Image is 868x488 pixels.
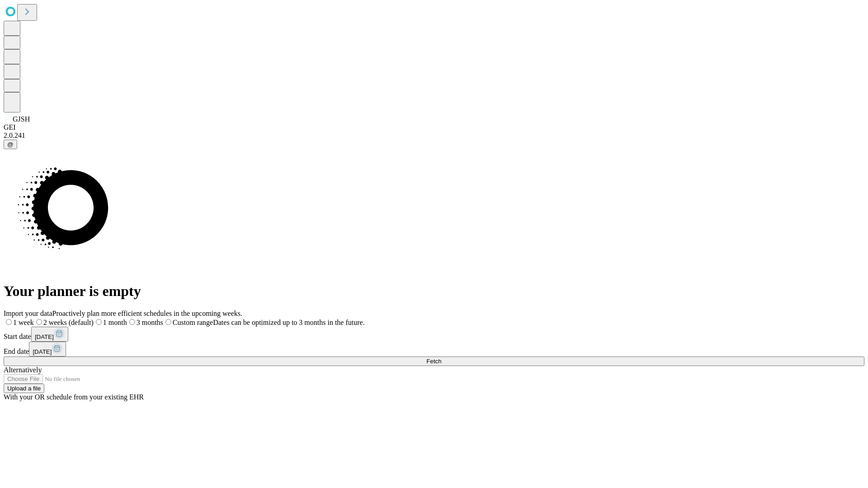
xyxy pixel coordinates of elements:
button: @ [4,140,17,149]
span: GJSH [13,115,30,123]
input: Custom rangeDates can be optimized up to 3 months in the future. [165,319,171,325]
div: Start date [4,327,864,342]
div: End date [4,342,864,357]
input: 2 weeks (default) [36,319,42,325]
span: With your OR schedule from your existing EHR [4,393,144,401]
span: Alternatively [4,366,42,374]
h1: Your planner is empty [4,283,864,300]
input: 1 week [6,319,12,325]
span: 1 month [103,319,127,326]
button: Fetch [4,357,864,366]
span: @ [7,141,14,148]
button: [DATE] [31,327,68,342]
span: Dates can be optimized up to 3 months in the future. [213,319,364,326]
span: 3 months [137,319,163,326]
span: 1 week [13,319,34,326]
span: Import your data [4,310,52,317]
span: Proactively plan more efficient schedules in the upcoming weeks. [52,310,242,317]
span: [DATE] [33,348,52,355]
div: 2.0.241 [4,131,864,140]
span: Custom range [173,319,213,326]
span: 2 weeks (default) [43,319,94,326]
input: 3 months [129,319,135,325]
button: Upload a file [4,384,44,393]
input: 1 month [96,319,102,325]
button: [DATE] [29,342,66,357]
span: Fetch [426,358,441,365]
div: GEI [4,123,864,131]
span: [DATE] [35,333,54,340]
